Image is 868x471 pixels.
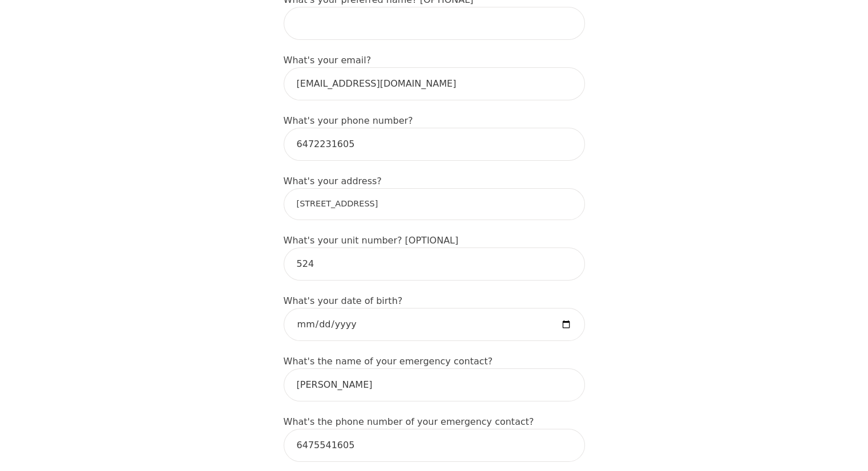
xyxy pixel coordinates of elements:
[284,235,459,246] label: What's your unit number? [OPTIONAL]
[284,295,403,306] label: What's your date of birth?
[284,308,585,341] input: Date of Birth
[284,176,382,186] label: What's your address?
[284,416,534,427] label: What's the phone number of your emergency contact?
[284,356,493,367] label: What's the name of your emergency contact?
[284,115,413,126] label: What's your phone number?
[284,55,372,66] label: What's your email?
